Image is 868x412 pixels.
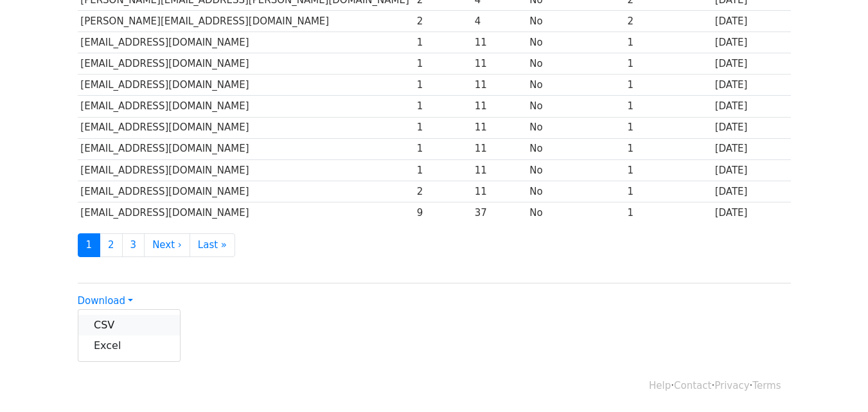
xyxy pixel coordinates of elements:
td: 1 [624,138,712,159]
td: No [527,53,624,75]
a: Privacy [714,380,749,391]
td: [DATE] [712,11,791,32]
a: 3 [122,233,145,257]
iframe: Chat Widget [804,350,868,412]
a: 2 [100,233,123,257]
a: Contact [674,380,711,391]
td: [DATE] [712,75,791,96]
td: [DATE] [712,53,791,75]
td: 1 [624,32,712,53]
td: 11 [472,181,527,202]
td: [EMAIL_ADDRESS][DOMAIN_NAME] [78,53,414,75]
td: 9 [414,202,472,223]
td: 11 [472,32,527,53]
td: [DATE] [712,32,791,53]
td: 11 [472,53,527,75]
td: 1 [414,32,472,53]
a: Excel [78,336,180,356]
td: [EMAIL_ADDRESS][DOMAIN_NAME] [78,32,414,53]
a: Terms [752,380,781,391]
td: 2 [624,11,712,32]
td: [EMAIL_ADDRESS][DOMAIN_NAME] [78,117,414,138]
td: 1 [414,117,472,138]
td: [DATE] [712,181,791,202]
td: 1 [624,53,712,75]
td: 1 [624,202,712,223]
td: [DATE] [712,117,791,138]
td: 11 [472,96,527,117]
td: [EMAIL_ADDRESS][DOMAIN_NAME] [78,75,414,96]
td: No [527,11,624,32]
td: No [527,159,624,181]
td: [EMAIL_ADDRESS][DOMAIN_NAME] [78,96,414,117]
a: CSV [78,315,180,336]
a: Last » [190,233,235,257]
td: [EMAIL_ADDRESS][DOMAIN_NAME] [78,138,414,159]
td: No [527,96,624,117]
td: 1 [414,53,472,75]
td: 1 [414,96,472,117]
td: [DATE] [712,138,791,159]
td: [DATE] [712,96,791,117]
td: [DATE] [712,202,791,223]
td: [EMAIL_ADDRESS][DOMAIN_NAME] [78,159,414,181]
td: [DATE] [712,159,791,181]
a: Help [649,380,671,391]
td: 2 [414,11,472,32]
td: 11 [472,117,527,138]
td: 11 [472,159,527,181]
td: No [527,202,624,223]
td: 1 [624,181,712,202]
td: No [527,32,624,53]
td: 11 [472,75,527,96]
td: 4 [472,11,527,32]
td: [PERSON_NAME][EMAIL_ADDRESS][DOMAIN_NAME] [78,11,414,32]
td: No [527,138,624,159]
td: [EMAIL_ADDRESS][DOMAIN_NAME] [78,202,414,223]
td: 37 [472,202,527,223]
td: 1 [624,117,712,138]
td: 1 [414,75,472,96]
td: 1 [624,96,712,117]
td: 2 [414,181,472,202]
td: No [527,75,624,96]
td: 1 [624,159,712,181]
td: 11 [472,138,527,159]
a: Next › [144,233,190,257]
td: No [527,181,624,202]
td: 1 [624,75,712,96]
td: No [527,117,624,138]
a: Download [78,295,133,307]
td: [EMAIL_ADDRESS][DOMAIN_NAME] [78,181,414,202]
td: 1 [414,159,472,181]
a: 1 [78,233,101,257]
td: 1 [414,138,472,159]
